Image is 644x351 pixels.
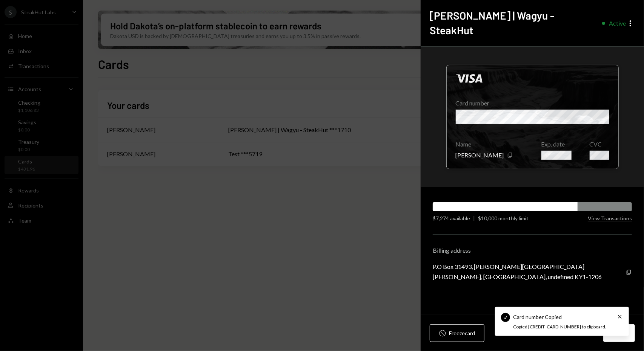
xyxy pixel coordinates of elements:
div: Copied [CREDIT_CARD_NUMBER] to clipboard. [513,324,606,330]
div: | [473,214,475,222]
div: $7,274 available [433,214,470,222]
div: Click to hide [446,65,619,169]
div: Card number Copied [513,313,562,321]
div: P.O Box 31493, [PERSON_NAME][GEOGRAPHIC_DATA] [433,263,602,270]
button: View Transactions [588,215,632,222]
h2: [PERSON_NAME] | Wagyu - SteakHut [430,8,596,37]
div: $10,000 monthly limit [478,214,529,222]
div: Billing address [433,247,632,254]
div: Active [609,20,626,27]
div: Freeze card [449,329,475,337]
div: [PERSON_NAME], [GEOGRAPHIC_DATA], undefined KY1-1206 [433,273,602,280]
button: Freezecard [430,324,484,342]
